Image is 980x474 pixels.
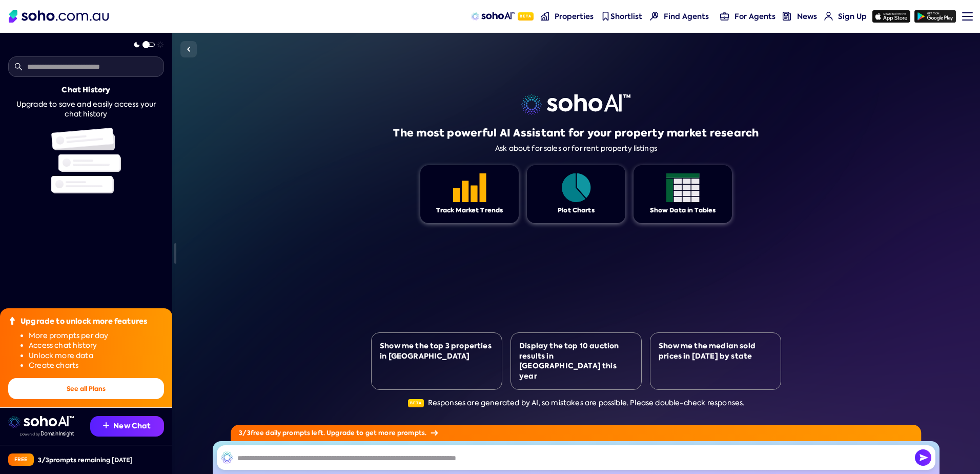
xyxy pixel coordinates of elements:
[659,341,772,361] div: Show me the median sold prices in [DATE] by state
[408,398,745,408] div: Responses are generated by AI, so mistakes are possible. Please double-check responses.
[29,361,164,371] li: Create charts
[541,12,549,21] img: properties-nav icon
[734,11,775,22] span: For Agents
[797,11,817,22] span: News
[560,173,593,202] img: Feature 1 icon
[601,12,610,21] img: shortlist-nav icon
[21,317,147,327] div: Upgrade to unlock more features
[915,449,931,466] button: Send
[720,12,729,21] img: for-agents-nav icon
[8,317,16,325] img: Upgrade icon
[182,43,195,55] img: Sidebar toggle icon
[558,206,595,215] div: Plot Charts
[914,10,956,23] img: google-play icon
[103,422,109,428] img: Recommendation icon
[872,10,910,23] img: app-store icon
[8,100,164,120] div: Upgrade to save and easily access your chat history
[380,341,494,361] div: Show me the top 3 properties in [GEOGRAPHIC_DATA]
[21,431,74,437] img: Data provided by Domain Insight
[38,456,133,464] div: 3 / 3 prompts remaining [DATE]
[518,12,534,21] span: Beta
[8,416,74,428] img: sohoai logo
[221,451,233,464] img: SohoAI logo black
[9,10,109,23] img: Soho Logo
[519,341,633,381] div: Display the top 10 auction results in [GEOGRAPHIC_DATA] this year
[51,128,121,193] img: Chat history illustration
[8,453,34,466] div: Free
[610,11,642,22] span: Shortlist
[29,331,164,341] li: More prompts per day
[29,341,164,351] li: Access chat history
[521,94,630,115] img: sohoai logo
[495,144,657,153] div: Ask about for sales or for rent property listings
[664,11,709,22] span: Find Agents
[231,425,921,441] div: 3 / 3 free daily prompts left. Upgrade to get more prompts.
[471,12,515,21] img: sohoAI logo
[393,126,759,140] h1: The most powerful AI Assistant for your property market research
[650,12,659,21] img: Find agents icon
[90,416,164,437] button: New Chat
[436,206,503,215] div: Track Market Trends
[824,12,833,21] img: for-agents-nav icon
[62,85,110,95] div: Chat History
[650,206,716,215] div: Show Data in Tables
[783,12,791,21] img: news-nav icon
[431,430,438,436] img: Arrow icon
[453,173,486,202] img: Feature 1 icon
[666,173,700,202] img: Feature 1 icon
[29,351,164,361] li: Unlock more data
[555,11,594,22] span: Properties
[408,399,424,407] span: Beta
[838,11,867,22] span: Sign Up
[8,378,164,399] button: See all Plans
[915,449,931,466] img: Send icon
